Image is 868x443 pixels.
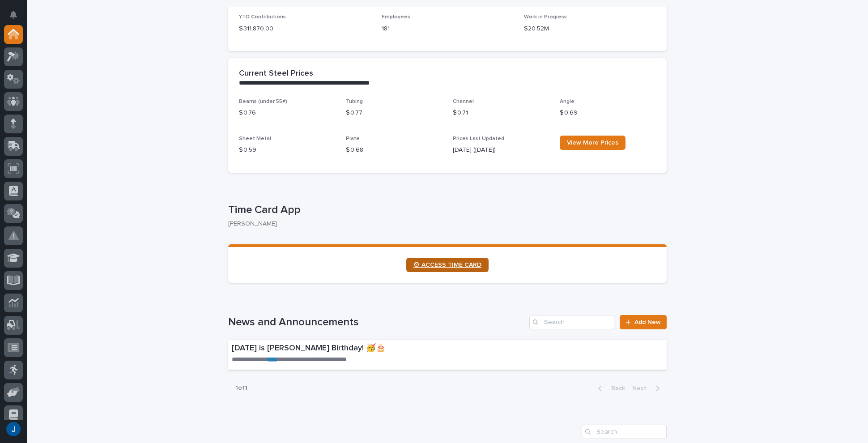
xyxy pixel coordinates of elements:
[453,108,549,118] p: $ 0.71
[629,384,667,392] button: Next
[239,14,286,20] span: YTD Contributions
[228,316,526,329] h1: News and Announcements
[413,262,481,268] span: ⏲ ACCESS TIME CARD
[453,99,474,104] span: Channel
[453,136,504,141] span: Prices Last Updated
[560,99,574,104] span: Angle
[228,220,660,228] p: [PERSON_NAME]
[346,136,360,141] span: Plate
[382,14,410,20] span: Employees
[567,140,618,146] span: View More Prices
[239,69,313,79] h2: Current Steel Prices
[239,24,371,34] p: $ 311,870.00
[620,315,667,329] a: Add New
[239,108,335,118] p: $ 0.76
[529,315,614,329] input: Search
[634,319,661,325] span: Add New
[4,5,23,24] button: Notifications
[560,136,625,150] a: View More Prices
[228,204,663,217] p: Time Card App
[239,145,335,155] p: $ 0.59
[346,145,442,155] p: $ 0.68
[4,420,23,439] button: users-avatar
[582,425,667,439] input: Search
[524,14,567,20] span: Work in Progress
[406,258,489,272] a: ⏲ ACCESS TIME CARD
[524,24,656,34] p: $20.52M
[239,99,287,104] span: Beams (under 55#)
[11,11,23,25] div: Notifications
[228,377,255,399] p: 1 of 1
[382,24,514,34] p: 181
[232,344,530,354] p: [DATE] is [PERSON_NAME] Birthday! 🥳🎂
[606,385,625,392] span: Back
[346,99,363,104] span: Tubing
[346,108,442,118] p: $ 0.77
[453,145,549,155] p: [DATE] ([DATE])
[560,108,656,118] p: $ 0.69
[239,136,271,141] span: Sheet Metal
[632,385,652,392] span: Next
[591,384,629,392] button: Back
